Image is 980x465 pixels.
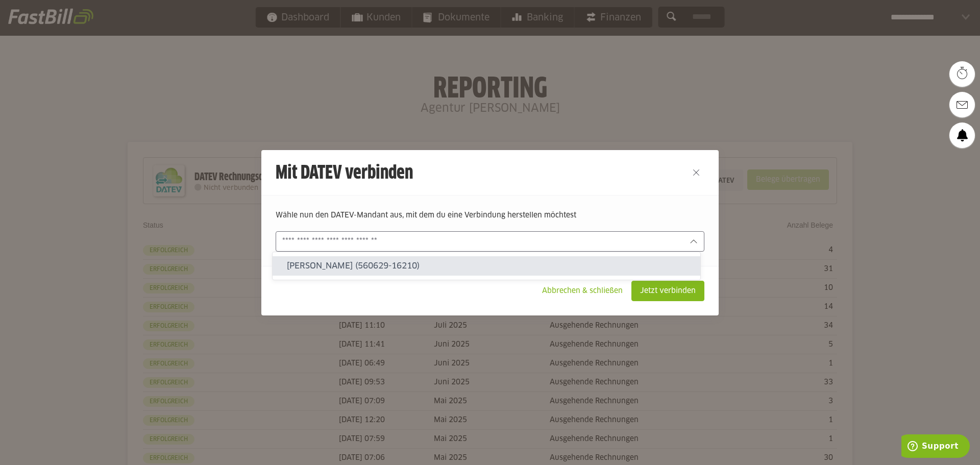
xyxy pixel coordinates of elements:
iframe: Öffnet ein Widget, in dem Sie weitere Informationen finden [901,434,970,460]
sl-button: Abbrechen & schließen [533,281,631,301]
sl-button: Jetzt verbinden [631,281,704,301]
sl-option: [PERSON_NAME] (560629-16210) [273,256,700,276]
p: Wähle nun den DATEV-Mandant aus, mit dem du eine Verbindung herstellen möchtest [276,210,704,221]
